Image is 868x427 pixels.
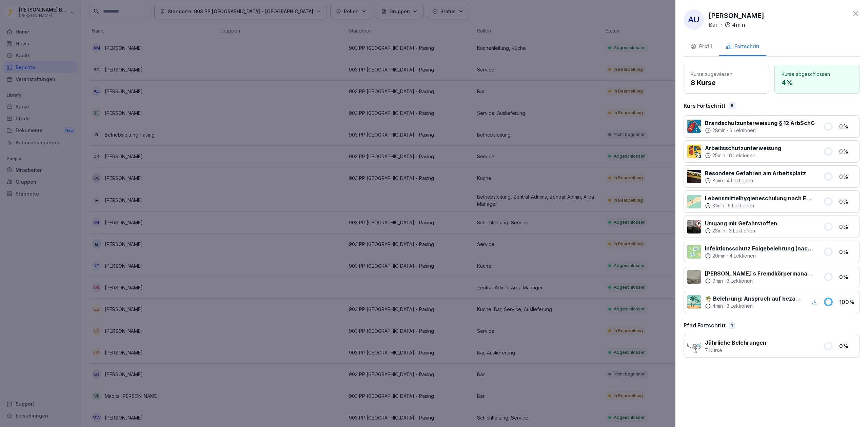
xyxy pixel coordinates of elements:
p: Umgang mit Gefahrstoffen [705,219,777,227]
p: 31 min [712,202,724,209]
div: · [705,303,802,309]
p: Kurse zugewiesen [691,70,762,78]
p: Lebensmittelhygieneschulung nach EU-Verordnung (EG) Nr. 852 / 2004 [705,194,815,202]
div: 8 [729,102,735,109]
p: 3 Lektionen [727,278,753,284]
p: 4 min [732,21,745,29]
p: Arbeitsschutzunterweisung [705,144,781,152]
p: 0 % [839,342,856,350]
p: [PERSON_NAME] [709,11,764,21]
p: 3 Lektionen [729,227,755,234]
p: 100 % [839,298,856,306]
div: · [705,278,815,284]
div: Profil [690,43,712,50]
div: · [705,252,815,259]
p: Infektionsschutz Folgebelehrung (nach §43 IfSG) [705,244,815,252]
div: 1 [729,322,735,329]
p: 🌴 Belehrung: Anspruch auf bezahlten Erholungsurlaub und [PERSON_NAME] [705,294,802,303]
button: Fortschritt [719,38,766,56]
div: · [705,177,806,184]
p: 0 % [839,122,856,130]
p: 8 min [712,177,723,184]
p: 0 % [839,198,856,206]
p: 28 min [712,127,726,134]
p: 6 Lektionen [729,152,755,159]
p: Besondere Gefahren am Arbeitsplatz [705,169,806,177]
p: 20 min [712,252,726,259]
p: 6 Lektionen [729,127,756,134]
div: · [705,202,815,209]
p: 0 % [839,273,856,281]
p: 7 Kurse [705,347,766,354]
p: Brandschutzunterweisung § 12 ArbSchG [705,119,815,127]
div: · [709,21,745,29]
p: Pfad Fortschritt [684,321,726,329]
div: · [705,152,781,159]
div: Fortschritt [726,43,759,50]
button: Profil [684,38,719,56]
p: Kurse abgeschlossen [782,70,853,78]
p: Kurs Fortschritt [684,102,725,110]
p: 4 % [782,78,853,88]
p: 9 min [712,278,723,284]
p: 8 Kurse [691,78,762,88]
p: 3 Lektionen [727,303,753,309]
p: 5 Lektionen [728,202,754,209]
p: 0 % [839,147,856,156]
p: 0 % [839,223,856,231]
p: 4 Lektionen [729,252,756,259]
p: 0 % [839,248,856,256]
p: 4 min [712,303,723,309]
p: Jährliche Belehrungen [705,339,766,347]
p: Bar [709,21,718,29]
div: · [705,227,777,234]
p: 23 min [712,227,725,234]
p: 25 min [712,152,725,159]
p: [PERSON_NAME]`s Fremdkörpermanagement [705,269,815,278]
div: · [705,127,815,134]
p: 4 Lektionen [727,177,753,184]
div: AU [684,9,704,30]
p: 0 % [839,172,856,181]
